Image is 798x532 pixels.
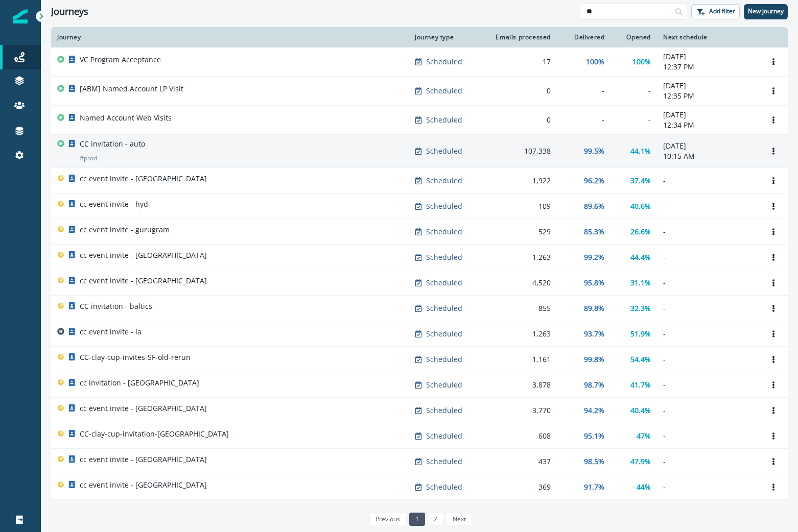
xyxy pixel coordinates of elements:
p: - [663,201,753,211]
a: [ABM] Named Account LP VisitScheduled0--[DATE]12:35 PMOptions [51,77,788,106]
p: - [663,405,753,416]
p: 37.4% [630,176,651,186]
div: Next schedule [663,33,753,41]
ul: Pagination [367,513,472,526]
p: [DATE] [663,52,753,62]
p: # prod [80,153,97,163]
p: 41.7% [630,380,651,390]
a: cc event invite - [GEOGRAPHIC_DATA]Scheduled43798.5%47.9%-Options [51,449,788,474]
p: 40.4% [630,405,651,416]
p: Scheduled [426,57,462,67]
p: Scheduled [426,146,462,156]
div: 1,263 [491,252,551,262]
p: 89.8% [584,303,604,313]
p: - [663,227,753,237]
p: - [663,380,753,390]
button: Options [765,403,782,418]
p: 44% [637,482,651,492]
p: [ABM] Named Account LP Visit [80,84,183,94]
p: 51.9% [630,329,651,339]
div: 1,161 [491,354,551,365]
button: Options [765,479,782,495]
p: CC-clay-cup-invitation-[GEOGRAPHIC_DATA] [80,429,229,439]
p: 99.2% [584,252,604,262]
a: VC Program AcceptanceScheduled17100%100%[DATE]12:37 PMOptions [51,47,788,77]
p: 54.4% [630,354,651,365]
p: - [663,278,753,288]
div: Journey type [415,33,479,41]
p: 32.3% [630,303,651,313]
button: Options [765,301,782,316]
p: Scheduled [426,252,462,262]
a: cc event invite - [GEOGRAPHIC_DATA]Scheduled1,92296.2%37.4%-Options [51,168,788,194]
p: 12:37 PM [663,62,753,72]
p: Scheduled [426,303,462,313]
p: 95.8% [584,278,604,288]
p: 99.8% [584,354,604,365]
p: Scheduled [426,176,462,186]
p: 100% [632,57,651,67]
p: 95.1% [584,431,604,441]
button: Options [765,224,782,239]
a: cc event invite - laScheduled1,26393.7%51.9%-Options [51,321,788,347]
p: 10:15 AM [663,151,753,161]
p: 99.5% [584,146,604,156]
button: Options [765,173,782,188]
button: Options [765,143,782,159]
p: cc event invite - [GEOGRAPHIC_DATA] [80,276,207,286]
p: Scheduled [426,227,462,237]
div: Journey [57,33,403,41]
div: Emails processed [491,33,551,41]
p: 12:34 PM [663,120,753,130]
div: 107,338 [491,146,551,156]
a: cc event invite - [GEOGRAPHIC_DATA]Scheduled36991.7%44%-Options [51,474,788,500]
p: 40.6% [630,201,651,211]
p: [DATE] [663,81,753,91]
a: CC-clay-cup-invitation-SAScheduled73297.6%19.7%-Options [51,500,788,525]
a: cc event invite - [GEOGRAPHIC_DATA]Scheduled3,77094.2%40.4%-Options [51,398,788,423]
p: 98.5% [584,456,604,467]
div: 437 [491,456,551,467]
h1: Journeys [51,6,88,17]
a: cc event invite - hydScheduled10989.6%40.6%-Options [51,194,788,219]
p: 98.7% [584,380,604,390]
button: Options [765,275,782,291]
a: cc event invite - [GEOGRAPHIC_DATA]Scheduled1,26399.2%44.4%-Options [51,245,788,270]
p: - [663,456,753,467]
p: 31.1% [630,278,651,288]
p: cc invitation - [GEOGRAPHIC_DATA] [80,378,199,388]
button: Options [765,112,782,128]
a: CC-clay-cup-invites-SF-old-rerunScheduled1,16199.8%54.4%-Options [51,347,788,372]
p: 44.1% [630,146,651,156]
p: - [663,176,753,186]
a: Named Account Web VisitsScheduled0--[DATE]12:34 PMOptions [51,106,788,135]
p: 26.6% [630,227,651,237]
p: 89.6% [584,201,604,211]
a: cc event invite - [GEOGRAPHIC_DATA]Scheduled4,52095.8%31.1%-Options [51,270,788,296]
a: cc invitation - [GEOGRAPHIC_DATA]Scheduled3,87898.7%41.7%-Options [51,372,788,398]
button: Options [765,377,782,393]
div: 1,263 [491,329,551,339]
p: Scheduled [426,431,462,441]
div: 109 [491,201,551,211]
div: 17 [491,57,551,67]
div: 1,922 [491,176,551,186]
button: Options [765,352,782,367]
button: Options [765,428,782,444]
a: CC-clay-cup-invitation-[GEOGRAPHIC_DATA]Scheduled60895.1%47%-Options [51,423,788,449]
p: 93.7% [584,329,604,339]
button: Options [765,83,782,99]
p: 94.2% [584,405,604,416]
button: Add filter [691,4,740,19]
p: cc event invite - [GEOGRAPHIC_DATA] [80,174,207,184]
p: [DATE] [663,141,753,151]
p: New journey [748,8,784,15]
p: 12:35 PM [663,91,753,101]
a: CC invitation - auto#prodScheduled107,33899.5%44.1%[DATE]10:15 AMOptions [51,135,788,168]
div: - [563,115,604,125]
div: Delivered [563,33,604,41]
div: 369 [491,482,551,492]
div: - [617,115,651,125]
p: Add filter [709,8,735,15]
div: - [563,86,604,96]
